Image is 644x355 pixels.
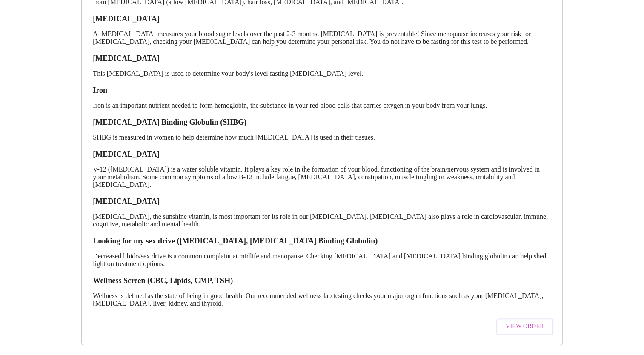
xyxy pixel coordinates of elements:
[93,30,551,46] p: A [MEDICAL_DATA] measures your blood sugar levels over the past 2-3 months. [MEDICAL_DATA] is pre...
[93,102,551,109] p: Iron is an important nutrient needed to form hemoglobin, the substance in your red blood cells th...
[93,70,551,77] p: This [MEDICAL_DATA] is used to determine your body's level fasting [MEDICAL_DATA] level.
[93,213,551,228] p: [MEDICAL_DATA], the sunshine vitamin, is most important for its role in our [MEDICAL_DATA]. [MEDI...
[93,237,551,246] h3: Looking for my sex drive ([MEDICAL_DATA], [MEDICAL_DATA] Binding Globulin)
[93,292,551,307] p: Wellness is defined as the state of being in good health. Our recommended wellness lab testing ch...
[93,118,551,127] h3: [MEDICAL_DATA] Binding Globulin (SHBG)
[494,314,555,339] a: View Order
[93,54,551,63] h3: [MEDICAL_DATA]
[93,197,551,206] h3: [MEDICAL_DATA]
[93,14,551,23] h3: [MEDICAL_DATA]
[93,86,551,95] h3: Iron
[93,166,551,189] p: V-12 ([MEDICAL_DATA]) is a water soluble vitamin. It plays a key role in the formation of your bl...
[93,252,551,268] p: Decreased libido/sex drive is a common complaint at midlife and menopause. Checking [MEDICAL_DATA...
[506,321,544,332] span: View Order
[93,276,551,285] h3: Wellness Screen (CBC, Lipids, CMP, TSH)
[93,150,551,159] h3: [MEDICAL_DATA]
[496,318,553,335] button: View Order
[93,134,551,141] p: SHBG is measured in women to help determine how much [MEDICAL_DATA] is used in their tissues.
